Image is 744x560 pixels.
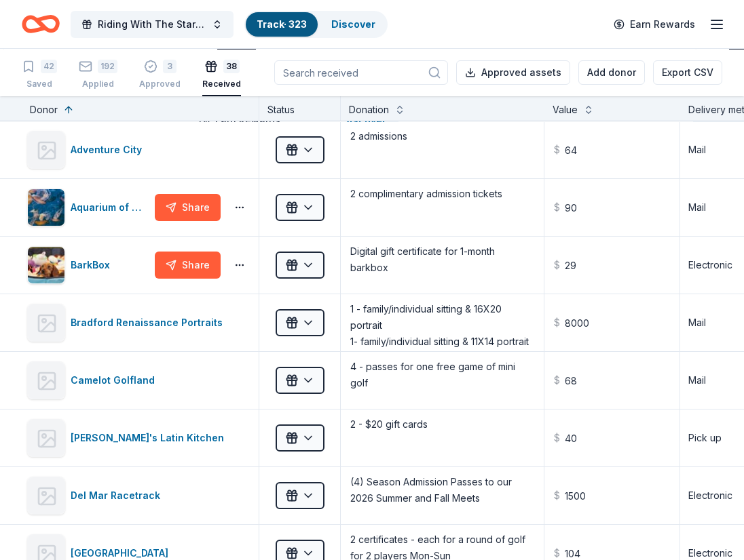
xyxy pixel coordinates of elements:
input: Search received [274,60,448,85]
div: [PERSON_NAME]'s Latin Kitchen [71,430,229,446]
div: 3 [163,60,176,73]
div: Saved [22,79,57,89]
a: Home [22,8,60,40]
div: Approved [139,79,181,89]
button: Add donor [578,60,645,85]
button: Bradford Renaissance Portraits [27,304,248,342]
div: Received [202,79,241,89]
div: Bradford Renaissance Portraits [71,315,228,331]
button: [PERSON_NAME]'s Latin Kitchen [27,419,248,457]
button: Export CSV [653,60,722,85]
button: Share [155,194,221,221]
textarea: 2 - $20 gift cards [342,411,542,465]
div: Donation [349,102,389,118]
textarea: 2 complimentary admission tickets [342,180,542,235]
textarea: (4) Season Admission Passes to our 2026 Summer and Fall Meets [342,468,542,523]
button: Del Mar Racetrack [27,477,248,515]
div: Camelot Golfland [71,372,160,388]
button: Riding With The Stars Gala [71,11,234,38]
div: 42 [41,60,57,73]
div: 38 [223,60,240,73]
div: BarkBox [71,257,115,273]
div: 192 [98,60,117,73]
a: Discover [331,18,375,30]
img: Image for BarkBox [28,247,64,283]
div: Value [553,102,578,118]
a: Earn Rewards [606,12,703,37]
textarea: 1 - family/individual sitting & 16X20 portrait 1- family/individual sitting & 11X14 portrait [342,296,542,350]
button: Track· 323Discover [244,11,388,38]
button: Camelot Golfland [27,361,248,399]
button: 192Applied [79,54,117,96]
div: Donor [30,102,58,118]
button: Share [155,252,221,279]
div: Status [259,96,341,121]
button: Image for Aquarium of the PacificAquarium of the Pacific [27,188,149,226]
button: Image for BarkBoxBarkBox [27,246,149,284]
button: 42Saved [22,54,57,96]
div: Del Mar Racetrack [71,487,166,504]
button: Approved assets [456,60,570,85]
img: Image for Aquarium of the Pacific [28,189,64,226]
textarea: 4 - passes for one free game of mini golf [342,353,542,407]
span: Riding With The Stars Gala [98,16,206,33]
a: Track· 323 [257,18,307,30]
div: Adventure City [71,142,147,158]
button: 38Received [202,54,241,96]
textarea: Digital gift certificate for 1-month barkbox [342,238,542,292]
div: Applied [79,79,117,89]
button: 3Approved [139,54,181,96]
textarea: 2 admissions [342,123,542,177]
button: Adventure City [27,131,248,169]
div: Aquarium of the Pacific [71,199,149,216]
